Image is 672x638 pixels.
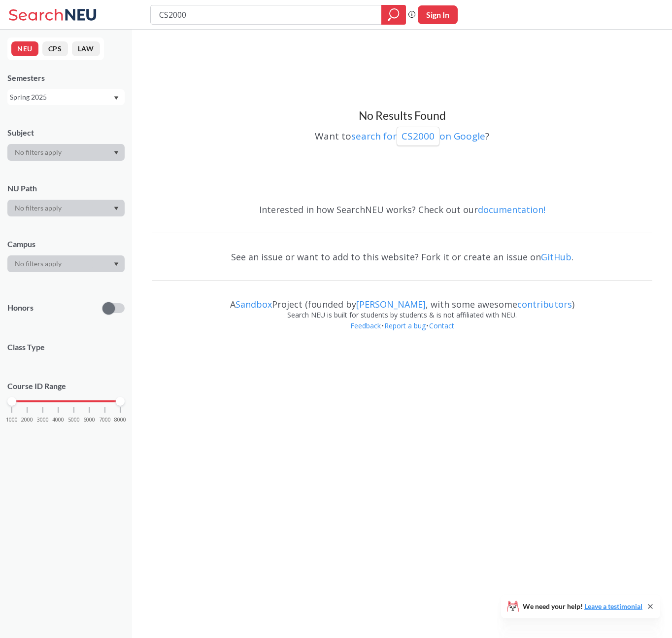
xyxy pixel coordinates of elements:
div: Dropdown arrow [7,144,125,161]
a: contributors [517,298,572,310]
svg: Dropdown arrow [114,262,119,266]
div: Semesters [7,72,125,83]
a: Report a bug [384,321,426,330]
svg: Dropdown arrow [114,207,119,211]
div: Want to ? [152,123,652,146]
button: Sign In [418,5,458,24]
a: search forCS2000on Google [351,130,485,142]
p: CS2000 [402,130,435,143]
button: CPS [42,41,68,56]
div: NU Path [7,183,125,194]
div: Search NEU is built for students by students & is not affiliated with NEU. [152,310,652,320]
a: Sandbox [235,298,272,310]
div: magnifying glass [381,5,406,25]
span: 5000 [68,417,80,423]
a: GitHub [541,251,571,263]
p: Course ID Range [7,381,125,392]
div: Dropdown arrow [7,255,125,272]
div: See an issue or want to add to this website? Fork it or create an issue on . [152,243,652,271]
a: [PERSON_NAME] [356,298,426,310]
a: documentation! [478,204,545,215]
p: Honors [7,302,34,314]
span: 6000 [83,417,95,423]
span: 2000 [21,417,33,423]
span: 7000 [99,417,111,423]
div: Spring 2025Dropdown arrow [7,89,125,105]
div: A Project (founded by , with some awesome ) [152,290,652,310]
input: Class, professor, course number, "phrase" [158,6,374,23]
svg: Dropdown arrow [114,96,119,100]
span: We need your help! [523,603,642,610]
span: 8000 [114,417,126,423]
span: 1000 [6,417,18,423]
span: Class Type [7,342,125,353]
button: NEU [11,41,38,56]
a: Leave a testimonial [584,602,642,610]
a: Feedback [350,321,381,330]
h3: No Results Found [152,108,652,123]
div: Interested in how SearchNEU works? Check out our [152,195,652,224]
svg: Dropdown arrow [114,151,119,155]
span: 3000 [37,417,49,423]
span: 4000 [52,417,64,423]
div: Spring 2025 [10,92,113,103]
svg: magnifying glass [388,8,400,22]
a: Contact [429,321,455,330]
div: • • [152,320,652,346]
div: Subject [7,127,125,138]
div: Campus [7,239,125,249]
div: Dropdown arrow [7,200,125,216]
button: LAW [72,41,100,56]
